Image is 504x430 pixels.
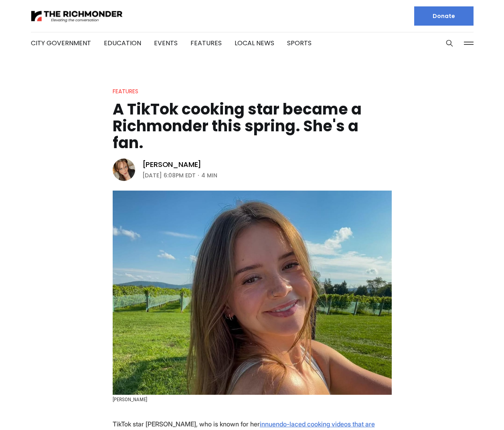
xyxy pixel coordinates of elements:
[104,38,141,48] a: Education
[287,38,312,48] a: Sports
[142,171,196,180] time: [DATE] 6:08PM EDT
[443,37,455,49] button: Search this site
[190,38,222,48] a: Features
[113,87,138,95] a: Features
[113,191,392,395] img: A TikTok cooking star became a Richmonder this spring. She's a fan.
[31,9,123,23] img: The Richmonder
[414,6,474,26] a: Donate
[235,38,274,48] a: Local News
[31,38,91,48] a: City Government
[154,38,178,48] a: Events
[113,159,135,181] img: Sarah Huffman
[201,171,217,180] span: 4 min
[142,160,202,169] a: [PERSON_NAME]
[113,101,392,151] h1: A TikTok cooking star became a Richmonder this spring. She's a fan.
[113,396,147,402] span: [PERSON_NAME]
